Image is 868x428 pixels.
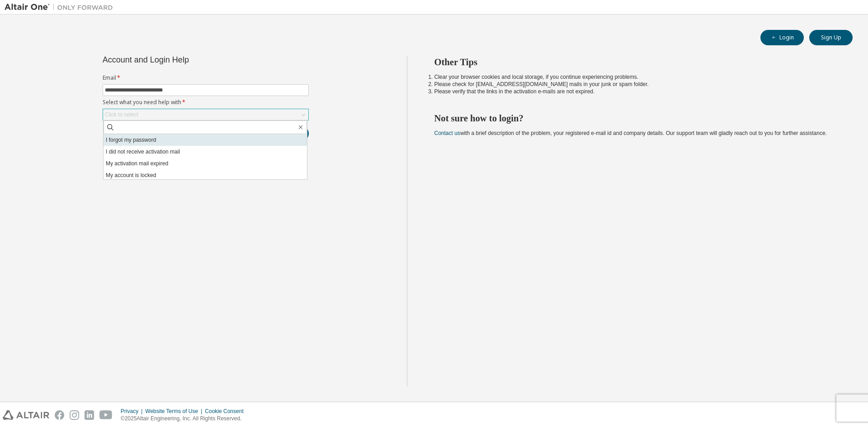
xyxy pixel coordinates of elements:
[809,30,853,45] button: Sign Up
[70,410,79,420] img: instagram.svg
[121,408,145,415] div: Privacy
[145,408,205,415] div: Website Terms of Use
[103,99,309,106] label: Select what you need help with
[434,112,837,124] h2: Not sure how to login?
[85,410,94,420] img: linkedin.svg
[434,73,837,81] li: Clear your browser cookies and local storage, if you continue experiencing problems.
[434,56,837,68] h2: Other Tips
[760,30,804,45] button: Login
[55,410,64,420] img: facebook.svg
[104,134,307,146] li: I forgot my password
[434,130,827,136] span: with a brief description of the problem, your registered e-mail id and company details. Our suppo...
[99,410,113,420] img: youtube.svg
[103,56,268,63] div: Account and Login Help
[205,408,249,415] div: Cookie Consent
[5,3,118,12] img: Altair One
[434,81,837,88] li: Please check for [EMAIL_ADDRESS][DOMAIN_NAME] mails in your junk or spam folder.
[434,88,837,95] li: Please verify that the links in the activation e-mails are not expired.
[103,109,308,120] div: Click to select
[3,410,49,420] img: altair_logo.svg
[434,130,460,136] a: Contact us
[121,415,249,423] p: © 2025 Altair Engineering, Inc. All Rights Reserved.
[103,74,309,82] label: Email
[105,111,138,118] div: Click to select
